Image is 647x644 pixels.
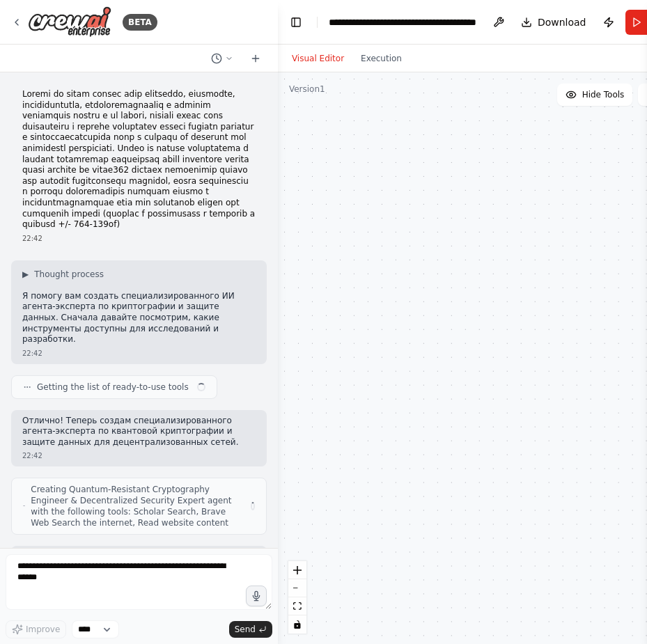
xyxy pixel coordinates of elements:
span: Thought process [34,269,104,280]
button: fit view [288,597,306,615]
div: Version 1 [289,84,325,95]
button: Download [515,10,592,35]
button: Start a new chat [244,50,267,67]
button: zoom out [288,579,306,597]
span: Creating Quantum-Resistant Cryptography Engineer & Decentralized Security Expert agent with the f... [31,484,242,528]
p: Я помогу вам создать специализированного ИИ агента-эксперта по криптографии и защите данных. Снач... [22,291,256,345]
div: 22:42 [22,233,256,244]
img: Logo [28,6,111,38]
button: Click to speak your automation idea [246,586,267,606]
span: Getting the list of ready-to-use tools [37,382,189,393]
button: Hide left sidebar [286,13,306,32]
p: Loremi do sitam consec adip elitseddo, eiusmodte, incididuntutla, etdoloremagnaaliq e adminim ven... [22,89,256,230]
button: Improve [6,620,66,638]
button: Hide Tools [557,84,633,106]
div: 22:42 [22,348,256,359]
button: toggle interactivity [288,615,306,634]
button: Execution [352,50,410,67]
span: Send [235,624,256,635]
div: BETA [123,14,157,31]
span: Hide Tools [582,89,625,100]
p: Отлично! Теперь создам специализированного агента-эксперта по квантовой криптографии и защите дан... [22,416,256,448]
button: Switch to previous chat [205,50,239,67]
span: Improve [26,624,60,635]
button: zoom in [288,561,306,579]
button: Send [229,621,272,638]
div: 22:42 [22,450,256,461]
button: Visual Editor [283,50,352,67]
nav: breadcrumb [329,15,476,29]
div: React Flow controls [288,561,306,634]
button: ▶Thought process [22,269,104,280]
span: ▶ [22,269,29,280]
span: Download [538,15,586,29]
